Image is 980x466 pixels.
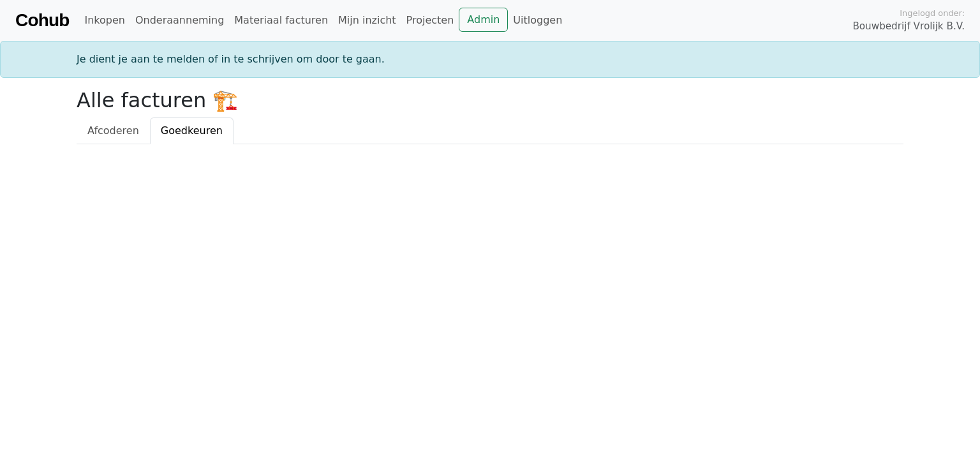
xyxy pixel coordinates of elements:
[161,124,223,137] span: Goedkeuren
[852,19,965,34] span: Bouwbedrijf Vrolijk B.V.
[333,8,401,33] a: Mijn inzicht
[77,88,903,112] h2: Alle facturen 🏗️
[69,52,911,67] div: Je dient je aan te melden of in te schrijven om door te gaan.
[459,8,508,32] a: Admin
[77,117,150,144] a: Afcoderen
[87,124,139,137] span: Afcoderen
[401,8,459,33] a: Projecten
[130,8,229,33] a: Onderaanneming
[900,7,965,19] span: Ingelogd onder:
[150,117,234,144] a: Goedkeuren
[79,8,130,33] a: Inkopen
[229,8,333,33] a: Materiaal facturen
[15,5,69,36] a: Cohub
[508,8,567,33] a: Uitloggen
